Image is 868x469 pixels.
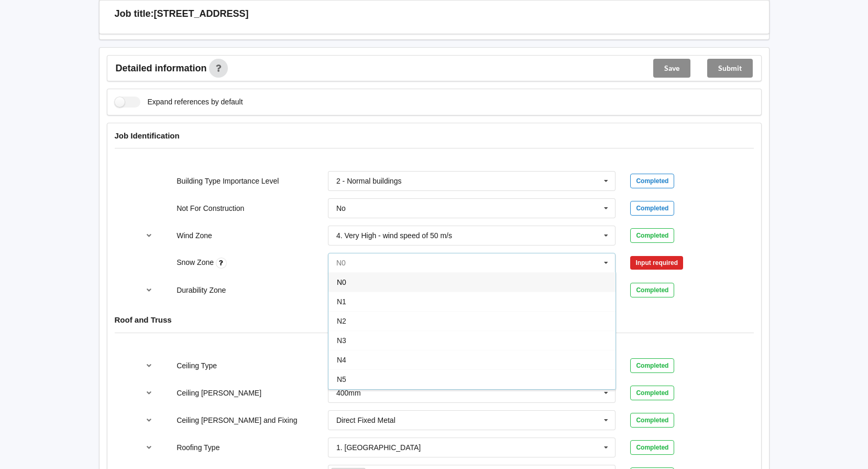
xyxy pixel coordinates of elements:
[139,411,159,430] button: reference-toggle
[115,97,243,108] label: Expand references by default
[630,283,674,297] div: Completed
[139,281,159,300] button: reference-toggle
[177,204,244,212] label: Not For Construction
[630,386,674,400] div: Completed
[337,356,346,364] span: N4
[336,417,395,424] div: Direct Fixed Metal
[336,389,361,397] div: 400mm
[177,231,212,240] label: Wind Zone
[336,232,452,239] div: 4. Very High - wind speed of 50 m/s
[115,315,754,325] h4: Roof and Truss
[116,63,207,73] span: Detailed information
[139,383,159,402] button: reference-toggle
[630,228,674,243] div: Completed
[139,226,159,245] button: reference-toggle
[337,278,346,286] span: N0
[337,317,346,325] span: N2
[177,443,219,452] label: Roofing Type
[177,389,261,397] label: Ceiling [PERSON_NAME]
[177,286,226,294] label: Durability Zone
[630,413,674,428] div: Completed
[630,174,674,188] div: Completed
[337,336,346,345] span: N3
[337,297,346,306] span: N1
[177,416,297,424] label: Ceiling [PERSON_NAME] and Fixing
[177,361,217,370] label: Ceiling Type
[630,201,674,216] div: Completed
[177,258,216,267] label: Snow Zone
[336,205,346,212] div: No
[337,375,346,383] span: N5
[115,8,154,20] h3: Job title:
[336,177,402,185] div: 2 - Normal buildings
[115,131,754,141] h4: Job Identification
[154,8,249,20] h3: [STREET_ADDRESS]
[630,256,683,270] div: Input required
[139,438,159,457] button: reference-toggle
[177,177,279,185] label: Building Type Importance Level
[336,444,421,451] div: 1. [GEOGRAPHIC_DATA]
[630,440,674,455] div: Completed
[139,356,159,375] button: reference-toggle
[630,358,674,373] div: Completed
